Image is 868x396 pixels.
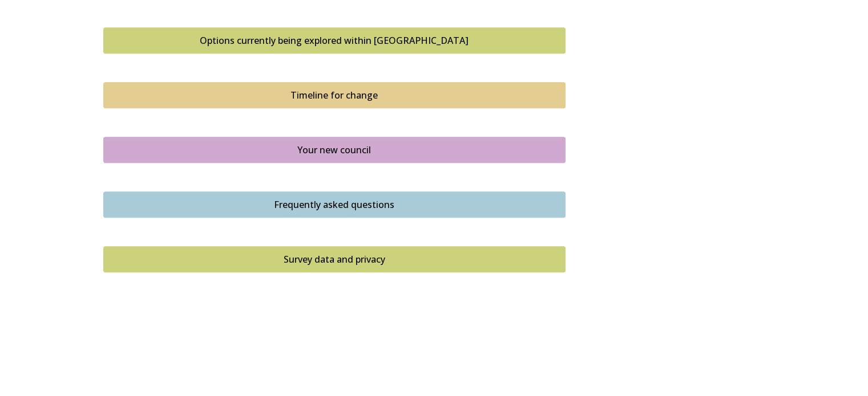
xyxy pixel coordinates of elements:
button: Frequently asked questions [103,191,566,218]
div: Timeline for change [110,88,559,102]
button: Your new council [103,137,566,163]
div: Options currently being explored within [GEOGRAPHIC_DATA] [110,34,559,47]
button: Options currently being explored within West Sussex [103,27,566,54]
div: Frequently asked questions [110,198,559,211]
button: Survey data and privacy [103,246,566,272]
div: Your new council [110,143,559,157]
div: Survey data and privacy [110,252,559,266]
button: Timeline for change [103,82,566,108]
